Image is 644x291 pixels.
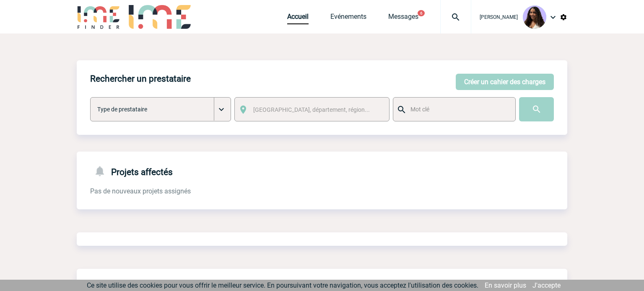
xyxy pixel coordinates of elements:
span: [GEOGRAPHIC_DATA], département, région... [253,106,370,113]
a: J'accepte [532,281,561,289]
img: notifications-24-px-g.png [93,165,111,177]
img: IME-Finder [77,5,120,29]
span: [PERSON_NAME] [480,14,518,20]
input: Submit [519,97,554,121]
h4: Projets affectés [90,165,173,177]
a: Accueil [287,13,309,24]
a: En savoir plus [485,281,526,289]
img: 131234-0.jpg [523,5,546,29]
span: Pas de nouveaux projets assignés [90,187,191,195]
h4: Rechercher un prestataire [90,74,191,84]
span: Ce site utilise des cookies pour vous offrir le meilleur service. En poursuivant votre navigation... [87,281,478,289]
button: 6 [418,10,425,16]
a: Evénements [330,13,366,24]
input: Mot clé [408,104,508,115]
a: Messages [388,13,418,24]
